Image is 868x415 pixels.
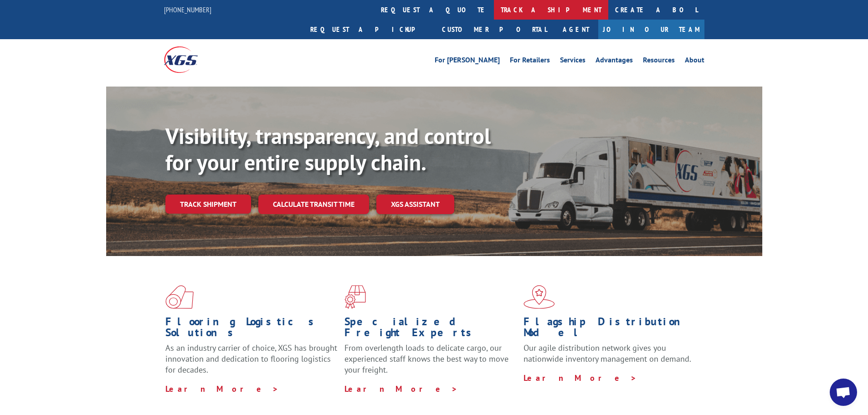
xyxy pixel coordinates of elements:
h1: Flagship Distribution Model [524,316,696,343]
img: xgs-icon-focused-on-flooring-red [344,285,366,309]
span: As an industry carrier of choice, XGS has brought innovation and dedication to flooring logistics... [165,343,337,375]
a: Request a pickup [303,20,435,39]
h1: Specialized Freight Experts [344,316,517,343]
img: xgs-icon-total-supply-chain-intelligence-red [165,285,194,309]
h1: Flooring Logistics Solutions [165,316,338,343]
a: Learn More > [344,384,458,394]
div: Open chat [830,379,857,406]
a: XGS ASSISTANT [376,195,454,214]
a: Track shipment [165,195,251,214]
a: Calculate transit time [258,195,369,214]
a: Learn More > [524,373,637,383]
a: Agent [554,20,598,39]
span: Our agile distribution network gives you nationwide inventory management on demand. [524,343,691,364]
a: For [PERSON_NAME] [435,56,500,67]
a: Services [560,56,586,67]
a: [PHONE_NUMBER] [164,5,211,14]
a: Customer Portal [435,20,554,39]
p: From overlength loads to delicate cargo, our experienced staff knows the best way to move your fr... [344,343,517,383]
a: For Retailers [510,56,550,67]
a: Resources [643,56,675,67]
a: Advantages [596,56,633,67]
img: xgs-icon-flagship-distribution-model-red [524,285,555,309]
a: About [685,56,704,67]
a: Join Our Team [598,20,704,39]
a: Learn More > [165,384,279,394]
b: Visibility, transparency, and control for your entire supply chain. [165,122,491,176]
